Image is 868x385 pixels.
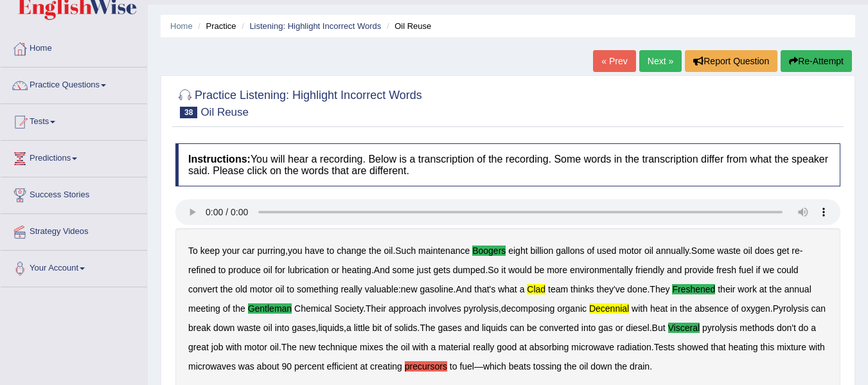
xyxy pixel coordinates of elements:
[617,342,651,352] b: radiation
[450,361,457,372] b: to
[456,284,472,294] b: And
[773,303,809,314] b: Pyrolysis
[799,323,809,333] b: do
[244,342,267,352] b: motor
[175,143,840,186] h4: You will hear a recording. Below is a transcription of the recording. Some words in the transcrip...
[811,303,826,314] b: can
[297,284,339,294] b: something
[1,251,147,283] a: Your Account
[792,246,799,256] b: re
[501,303,554,314] b: decomposing
[520,284,525,294] b: a
[527,323,537,333] b: be
[372,323,382,333] b: bit
[226,342,242,352] b: with
[680,303,692,314] b: the
[616,323,623,333] b: or
[341,284,362,294] b: really
[650,303,668,314] b: heat
[527,284,545,294] b: clad
[180,107,197,118] span: 38
[401,284,418,294] b: new
[1,177,147,210] a: Success Stories
[401,342,410,352] b: oil
[784,284,811,294] b: annual
[755,246,774,256] b: does
[548,284,568,294] b: team
[188,284,218,294] b: convert
[275,265,285,275] b: for
[760,342,774,352] b: this
[294,303,332,314] b: Chemical
[498,284,517,294] b: what
[327,361,358,372] b: efficient
[650,284,669,294] b: They
[781,50,852,72] button: Re-Attempt
[597,284,625,294] b: they've
[200,246,220,256] b: keep
[1,141,147,173] a: Predictions
[305,246,324,256] b: have
[222,246,240,256] b: your
[342,265,371,275] b: heating
[332,265,339,275] b: or
[389,303,426,314] b: approach
[393,265,414,275] b: some
[223,303,231,314] b: of
[598,323,613,333] b: gas
[731,303,739,314] b: of
[438,323,461,333] b: gases
[644,246,653,256] b: oil
[420,323,435,333] b: The
[318,342,357,352] b: technique
[263,323,272,333] b: oil
[288,265,329,275] b: lubrication
[188,342,209,352] b: great
[459,361,474,372] b: fuel
[472,246,506,256] b: boogers
[729,342,758,352] b: heating
[218,265,226,275] b: to
[242,246,254,256] b: car
[667,265,682,275] b: and
[327,246,335,256] b: to
[684,265,714,275] b: provide
[365,284,398,294] b: valuable
[627,284,647,294] b: done
[188,361,236,372] b: microwaves
[237,323,261,333] b: waste
[170,21,193,31] a: Home
[473,342,494,352] b: really
[519,342,527,352] b: at
[547,265,567,275] b: more
[777,342,806,352] b: mixture
[743,246,752,256] b: oil
[270,342,279,352] b: oil
[668,323,700,333] b: visceral
[394,323,418,333] b: solids
[188,323,211,333] b: break
[188,246,198,256] b: To
[739,265,754,275] b: fuel
[429,303,461,314] b: involves
[535,265,545,275] b: be
[809,342,825,352] b: with
[1,104,147,136] a: Tests
[360,361,368,372] b: at
[346,323,351,333] b: a
[248,303,292,314] b: gentleman
[564,361,576,372] b: the
[412,342,429,352] b: with
[630,361,650,372] b: drain
[334,303,363,314] b: Society
[508,246,527,256] b: eight
[220,284,233,294] b: the
[453,265,486,275] b: dumped
[685,50,777,72] button: Report Question
[275,323,290,333] b: into
[488,265,499,275] b: So
[587,246,594,256] b: of
[670,303,677,314] b: in
[384,246,393,256] b: oil
[656,246,689,256] b: annually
